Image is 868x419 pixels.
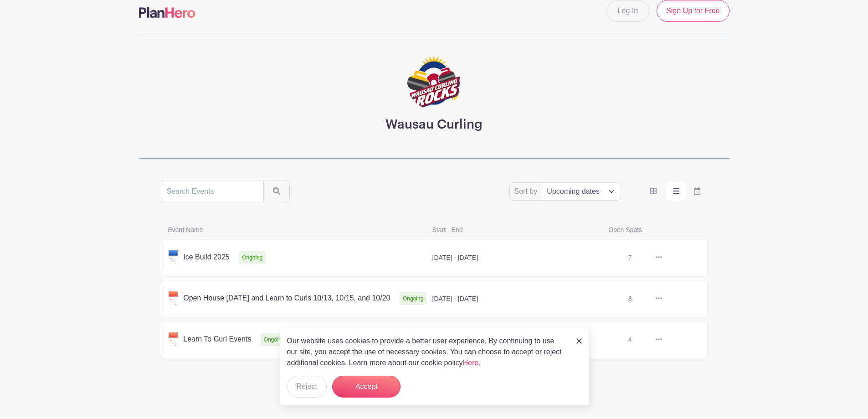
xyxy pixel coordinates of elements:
[163,224,427,235] span: Event Name
[287,376,327,398] button: Reject
[332,376,401,398] button: Accept
[161,181,264,202] input: Search Events
[603,224,691,235] span: Open Spots
[139,7,195,18] img: logo-507f7623f17ff9eddc593b1ce0a138ce2505c220e1c5a4e2b4648c50719b7d32.svg
[576,338,582,344] img: close_button-5f87c8562297e5c2d7936805f587ecaba9071eb48480494691a3f1689db116b3.svg
[643,182,708,201] div: order and view
[427,224,603,235] span: Start - End
[287,336,567,368] p: Our website uses cookies to provide a better user experience. By continuing to use our site, you ...
[463,359,479,367] a: Here
[385,117,483,133] h3: Wausau Curling
[514,186,540,197] label: Sort by
[407,55,462,110] img: logo-1.png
